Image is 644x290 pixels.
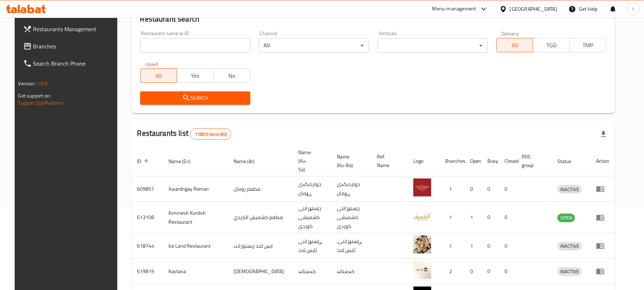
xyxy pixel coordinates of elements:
[163,233,228,259] td: Ice Land Restaurant
[557,214,575,222] div: OPEN
[482,146,499,176] th: Busy
[440,233,465,259] td: 1
[163,259,228,284] td: Kastana
[573,40,604,51] span: TMP
[465,259,482,284] td: 0
[18,38,122,55] a: Branches
[292,259,331,284] td: کەستانە
[499,202,516,233] td: 0
[482,259,499,284] td: 0
[440,176,465,202] td: 1
[536,40,567,51] span: TGO
[499,259,516,284] td: 0
[377,152,399,170] span: Ref. Name
[533,38,570,52] button: TGO
[465,176,482,202] td: 0
[633,5,634,13] span: l
[163,176,228,202] td: Xwardngay Roman
[413,236,431,253] img: Ice Land Restaurant
[191,131,231,138] span: 11803 record(s)
[331,202,372,233] td: رێستۆرانتی کشمیشى كوردى
[292,202,331,233] td: رێستۆرانتی کشمیشى كوردى
[228,259,292,284] td: [DEMOGRAPHIC_DATA]
[596,267,609,276] div: Menu
[465,146,482,176] th: Open
[496,38,533,52] button: All
[18,91,51,100] span: Get support on:
[331,259,372,284] td: کەستانە
[557,157,581,166] span: Status
[140,68,177,83] button: All
[33,59,117,68] span: Search Branch Phone
[190,128,231,140] div: Total records count
[292,233,331,259] td: ڕێستۆرانتی ئایس لاند
[331,176,372,202] td: خواردنگەی ڕۆمان
[180,71,211,81] span: Yes
[137,157,151,166] span: ID
[140,14,606,24] h2: Restaurant search
[132,233,163,259] td: 618744
[37,79,48,88] span: 1.0.0
[331,233,372,259] td: .ڕێستۆرانتی ئایس لاند
[140,91,250,105] button: Search
[146,94,245,103] span: Search
[228,176,292,202] td: مطعم رومان
[590,146,615,176] th: Action
[259,38,369,53] div: All
[233,157,264,166] span: Name (Ar)
[557,267,582,276] div: INACTIVE
[132,259,163,284] td: 619819
[465,233,482,259] td: 1
[337,152,363,170] span: Name (Ku-Ba)
[378,38,488,53] div: ​
[499,146,516,176] th: Closed
[570,38,606,52] button: TMP
[557,214,575,222] span: OPEN
[216,71,247,81] span: No
[18,20,122,38] a: Restaurants Management
[213,68,250,83] button: No
[137,128,232,140] h2: Restaurants list
[228,233,292,259] td: ايس لاند ريستورانت
[440,146,465,176] th: Branches
[440,202,465,233] td: 1
[595,125,612,143] div: Export file
[177,68,213,83] button: Yes
[499,176,516,202] td: 0
[465,202,482,233] td: 1
[228,202,292,233] td: مطعم كشميش الكردي
[432,5,476,13] div: Menu-management
[499,233,516,259] td: 0
[500,40,530,51] span: All
[557,267,582,276] span: INACTIVE
[169,157,200,166] span: Name (En)
[557,185,582,194] span: INACTIVE
[482,233,499,259] td: 0
[140,38,250,53] input: Search for restaurant name or ID..
[143,71,174,81] span: All
[18,55,122,72] a: Search Branch Phone
[596,185,609,193] div: Menu
[132,202,163,233] td: 613108
[145,61,158,66] label: Upsell
[163,202,228,233] td: Kshmesh Kurdish Restaurant
[482,176,499,202] td: 0
[596,213,609,222] div: Menu
[501,31,519,36] label: Delivery
[413,179,431,196] img: Xwardngay Roman
[557,242,582,250] span: INACTIVE
[522,152,543,170] span: POS group
[132,176,163,202] td: 609857
[413,207,431,225] img: Kshmesh Kurdish Restaurant
[440,259,465,284] td: 2
[33,25,117,33] span: Restaurants Management
[482,202,499,233] td: 0
[408,146,440,176] th: Logo
[510,5,557,13] div: [GEOGRAPHIC_DATA]
[33,42,117,51] span: Branches
[18,98,64,108] a: Support.OpsPlatform
[298,148,323,174] span: Name (Ku-So)
[596,242,609,250] div: Menu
